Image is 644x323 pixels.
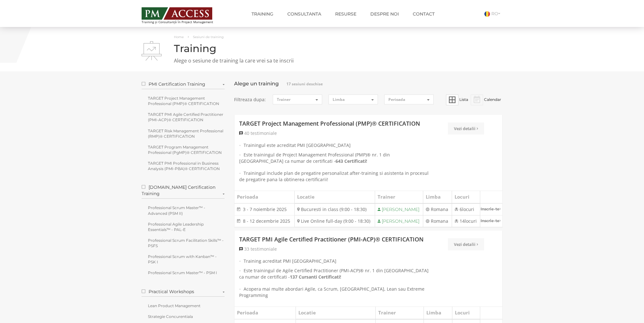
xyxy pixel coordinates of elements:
a: Home [174,35,184,39]
td: 14 [452,215,480,227]
span: 3 - 7 noiembrie 2025 [243,206,287,212]
th: Trainer [376,307,424,319]
h1: Training [142,43,503,54]
span: 40 testimoniale [244,130,277,136]
a: TARGET PMI Agile Certified Practitioner (PMI-ACP)® CERTIFICATION [239,235,424,244]
a: Vezi detalii [448,238,484,250]
li: Este trainingul de Project Management Professional (PMP)® nr. 1 din [GEOGRAPHIC_DATA] ca numar de... [239,152,430,167]
li: Este trainingul de Agile Certified Practitioner (PMI-ACP)® nr. 1 din [GEOGRAPHIC_DATA] ca numar d... [239,267,430,283]
th: Limba [424,307,452,319]
a: RO [484,11,503,16]
td: Romana [423,203,452,215]
th: Trainer [375,191,423,203]
span: 17 sesiuni deschise [286,81,323,87]
span: 8 - 12 decembrie 2025 [243,218,290,224]
a: 40 testimoniale [239,130,277,136]
li: Acopera mai multe abordari Agile, ca Scrum, [GEOGRAPHIC_DATA], Lean sau Extreme Programming [239,286,430,299]
a: Training [247,8,278,20]
th: Locuri [452,191,480,203]
button: Limba [328,95,378,104]
a: Resurse [330,8,361,20]
button: Trainer [273,95,322,104]
a: TARGET Program Management Professional (PgMP)® CERTIFICATION [142,143,225,157]
span: locuri [465,218,477,224]
a: Professional Scrum with Kanban™ - PSK I [142,252,225,266]
label: PMI Certification Training [142,81,225,89]
a: Contact [408,8,439,20]
label: Practical Workshops [142,288,225,297]
a: Consultanta [283,8,326,20]
a: TARGET PMI Professional in Business Analysis (PMI-PBA)® CERTIFICATION [142,159,225,173]
button: Perioada [384,95,434,104]
td: Romana [423,215,452,227]
th: Locuri [452,307,480,319]
td: Live Online full-day (9:00 - 18:30) [294,215,375,227]
li: Trainingul este acreditat PMI [GEOGRAPHIC_DATA] [239,142,430,148]
a: TARGET Risk Management Professional (RMP)® CERTIFICATION [142,127,225,141]
td: 6 [452,203,480,215]
img: PM ACCESS - Echipa traineri si consultanti certificati PMP: Narciss Popescu, Mihai Olaru, Monica ... [142,7,212,20]
a: Professional Scrum Master™ - PSM I [142,268,225,277]
a: Strategie Concurentiala [142,312,225,321]
span: Lista [459,97,468,102]
td: Bucuresti in class (9:00 - 18:30) [294,203,375,215]
a: Inscrie-te [480,215,502,226]
span: Filtreaza dupa: [234,96,266,103]
a: Calendar [471,97,501,102]
a: Vezi detalii [448,122,484,135]
th: Perioada [234,307,296,319]
a: Despre noi [366,8,404,20]
a: Lean Product Management [142,301,225,310]
a: 643 Certificati! [335,158,367,164]
span: Training și Consultanță în Project Management [142,20,225,24]
img: Training [142,41,162,61]
td: [PERSON_NAME] [375,215,423,227]
a: 33 testimoniale [239,246,277,252]
th: Limba [423,191,452,203]
th: Perioada [234,191,294,203]
a: 137 Cursanti Certificati! [290,274,341,280]
p: Alege o sesiune de training la care vrei sa te inscrii [142,57,503,64]
li: Trainingul include plan de pregatire personalizat after-training si asistenta in procesul de preg... [239,170,430,183]
a: Professional Scrum Facilitation Skills™ - PSFS [142,236,225,250]
span: Sesiuni de training [193,35,224,39]
th: Locatie [294,191,375,203]
strong: 643 Certificati! [335,158,367,164]
span: Calendar [484,97,501,102]
a: Inscrie-te [480,204,502,214]
span: 33 testimoniale [244,246,277,252]
a: Professional Scrum Master™ - Advanced (PSM II) [142,203,225,217]
li: Training acreditat PMI [GEOGRAPHIC_DATA] [239,258,430,264]
a: Lista [446,97,469,102]
a: Training și Consultanță în Project Management [142,5,225,24]
a: TARGET Project Management Professional (PMP)® CERTIFICATION [239,120,420,128]
label: [DOMAIN_NAME] Certification Training [142,184,225,199]
a: TARGET Project Management Professional (PMP)® CERTIFICATION [142,94,225,108]
td: [PERSON_NAME] [375,203,423,215]
span: locuri [462,206,474,212]
bdi: Alege un training [234,81,279,87]
a: TARGET PMI Agile Certified Practitioner (PMI-ACP)® CERTIFICATION [142,110,225,124]
th: Locatie [296,307,376,319]
img: Romana [484,11,490,17]
a: Professional Agile Leadership Essentials™ - PAL-E [142,220,225,234]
